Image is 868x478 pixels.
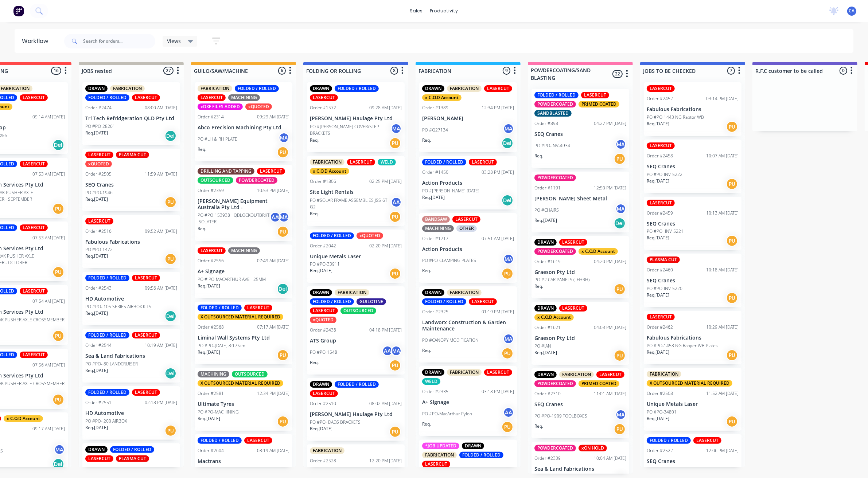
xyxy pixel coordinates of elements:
[32,235,65,241] div: 07:53 AM [DATE]
[245,103,272,110] div: xQUOTED
[310,359,319,366] p: Req.
[310,124,391,137] p: PO #[PERSON_NAME] COVER/STEP BRACKETS
[534,196,626,202] p: [PERSON_NAME] Sheet Metal
[85,310,108,317] p: Req. [DATE]
[85,275,129,281] div: FOLDED / ROLLED
[310,243,336,249] div: Order #2042
[422,194,445,201] p: Req. [DATE]
[534,314,574,321] div: x C.O.D Account
[647,342,718,349] p: PO #PO-1458 NG Ranger WB Plates
[726,292,738,304] div: PU
[422,246,514,252] p: Action Products
[422,115,514,122] p: [PERSON_NAME]
[581,92,609,98] div: LASERCUT
[647,114,704,121] p: PO #PO-1443 NG Raptor WB
[503,123,514,134] div: MA
[389,211,401,223] div: PU
[307,156,405,226] div: FABRICATIONLASERCUTWELDx C.O.D AccountOrder #180602:25 PM [DATE]Site Light RentalsPO #SOLAR FRAME...
[310,94,338,101] div: LASERCUT
[422,289,444,296] div: DRAWN
[310,289,332,296] div: DRAWN
[706,153,739,159] div: 10:07 AM [DATE]
[647,178,669,184] p: Req. [DATE]
[647,106,739,113] p: Fabulous Fabrications
[13,5,24,16] img: Factory
[116,152,149,158] div: PLASMA CUT
[198,212,270,225] p: PO #PO-153938 - QDLOCKOUTBRKT ISOLATER
[647,221,739,227] p: SEQ Cranes
[279,212,289,223] div: MA
[83,34,155,48] input: Search for orders...
[644,197,742,250] div: LASERCUTOrder #245910:13 AM [DATE]SEQ CranesPO #PO- INV-5221Req.[DATE]PU
[310,137,319,144] p: Req.
[198,276,266,283] p: PO # PO-MACARTHUR AVE - 25MM
[310,298,354,305] div: FOLDED / ROLLED
[389,268,401,279] div: PU
[594,258,626,265] div: 04:20 PM [DATE]
[647,85,675,92] div: LASERCUT
[310,85,332,92] div: DRAWN
[198,314,283,320] div: X OUTSOURCED MATERIAL REQUIRED
[310,327,336,333] div: Order #2438
[534,343,551,349] p: PO #IAN
[198,146,206,153] p: Req.
[559,239,587,246] div: LASERCUT
[419,213,517,283] div: BANDSAWLASERCUTMACHININGOTHEROrder #171707:51 AM [DATE]Action ProductsPO #PO-CLAMPING PLATESMAReq.PU
[198,114,224,120] div: Order #2314
[85,85,108,92] div: DRAWN
[20,224,48,231] div: LASERCUT
[195,82,292,161] div: FABRICATIONFOLDED / ROLLEDLASERCUTMACHININGxDXF FILES ADDEDxQUOTEDOrder #231409:29 AM [DATE]Abco ...
[647,314,675,320] div: LASERCUT
[85,171,112,177] div: Order #2505
[647,349,669,356] p: Req. [DATE]
[615,139,626,150] div: MA
[310,232,354,239] div: FOLDED / ROLLED
[132,94,160,101] div: LASERCUT
[419,286,517,363] div: DRAWNFABRICATIONFOLDED / ROLLEDLASERCUTOrder #232501:19 PM [DATE]Landworx Construction & Garden M...
[647,324,673,330] div: Order #2462
[277,146,289,158] div: PU
[647,228,684,235] p: PO #PO- INV-5221
[277,349,289,361] div: PU
[614,350,626,361] div: PU
[614,153,626,165] div: PU
[534,239,557,246] div: DRAWN
[647,164,739,170] p: SEQ Cranes
[198,226,206,232] p: Req.
[647,121,669,127] p: Req. [DATE]
[726,349,738,361] div: PU
[198,198,289,211] p: [PERSON_NAME] Equipment Australia Pty Ltd -
[310,178,336,185] div: Order #1806
[422,159,466,165] div: FOLDED / ROLLED
[534,269,626,275] p: Graeson Pty Ltd
[422,267,431,274] p: Req.
[347,159,375,165] div: LASERCUT
[85,115,177,122] p: Tri Tech Refridgeration QLD Pty Ltd
[502,137,513,149] div: Del
[52,203,64,215] div: PU
[534,175,576,181] div: POWDERCOATED
[132,275,160,281] div: LASERCUT
[391,345,402,356] div: MA
[198,168,254,175] div: DRILLING AND TAPPING
[534,217,557,224] p: Req. [DATE]
[270,212,281,223] div: AA
[357,298,386,305] div: GUILOTINE
[534,283,543,290] p: Req.
[85,161,112,167] div: xQUOTED
[165,196,176,208] div: PU
[357,232,383,239] div: xQUOTED
[706,324,739,330] div: 10:29 AM [DATE]
[391,197,402,208] div: AA
[310,349,337,356] p: PO #PO-1548
[145,105,177,111] div: 08:00 AM [DATE]
[647,285,682,292] p: PO #PO-INV-5220
[615,203,626,214] div: MA
[85,130,108,136] p: Req. [DATE]
[145,228,177,235] div: 09:52 AM [DATE]
[614,283,626,295] div: PU
[647,153,673,159] div: Order #2458
[614,218,626,229] div: Del
[85,303,151,310] p: PO #PO- 105 SERIES AIRBOX KITS
[647,142,675,149] div: LASERCUT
